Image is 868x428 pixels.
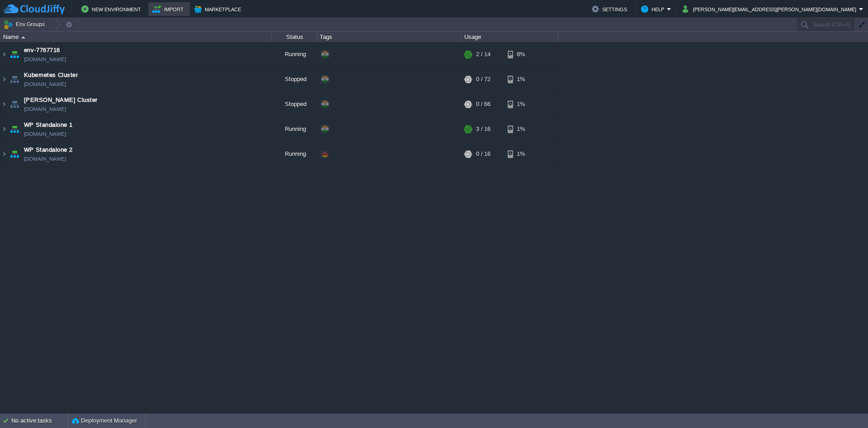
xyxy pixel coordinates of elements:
[508,67,537,91] div: 1%
[24,120,72,130] a: WP Standalone 1
[24,145,72,154] a: WP Standalone 2
[11,414,68,428] div: No active tasks
[24,130,66,139] a: [DOMAIN_NAME]
[476,117,491,141] div: 3 / 16
[24,105,66,114] a: [DOMAIN_NAME]
[0,67,8,91] img: AMDAwAAAACH5BAEAAAAALAAAAAABAAEAAAICRAEAOw==
[3,18,48,31] button: Env Groups
[24,46,60,55] a: env-7767716
[272,142,317,166] div: Running
[476,92,491,116] div: 0 / 66
[194,4,244,14] button: Marketplace
[21,36,25,38] img: AMDAwAAAACH5BAEAAAAALAAAAAABAAEAAAICRAEAOw==
[0,92,8,116] img: AMDAwAAAACH5BAEAAAAALAAAAAABAAEAAAICRAEAOw==
[508,42,537,67] div: 8%
[683,4,859,14] button: [PERSON_NAME][EMAIL_ADDRESS][PERSON_NAME][DOMAIN_NAME]
[476,67,491,91] div: 0 / 72
[0,142,8,166] img: AMDAwAAAACH5BAEAAAAALAAAAAABAAEAAAICRAEAOw==
[462,32,557,42] div: Usage
[72,416,137,425] button: Deployment Manager
[24,96,97,105] a: [PERSON_NAME] Cluster
[272,42,317,67] div: Running
[81,4,144,14] button: New Environment
[592,4,630,14] button: Settings
[24,71,78,80] a: Kubernetes Cluster
[0,117,8,141] img: AMDAwAAAACH5BAEAAAAALAAAAAABAAEAAAICRAEAOw==
[8,92,21,116] img: AMDAwAAAACH5BAEAAAAALAAAAAABAAEAAAICRAEAOw==
[8,42,21,67] img: AMDAwAAAACH5BAEAAAAALAAAAAABAAEAAAICRAEAOw==
[24,80,66,89] a: [DOMAIN_NAME]
[830,392,859,419] iframe: chat widget
[508,142,537,166] div: 1%
[476,142,491,166] div: 0 / 16
[0,42,8,67] img: AMDAwAAAACH5BAEAAAAALAAAAAABAAEAAAICRAEAOw==
[1,32,271,42] div: Name
[317,32,461,42] div: Tags
[272,67,317,91] div: Stopped
[24,154,66,164] a: [DOMAIN_NAME]
[3,4,65,15] img: CloudJiffy
[8,117,21,141] img: AMDAwAAAACH5BAEAAAAALAAAAAABAAEAAAICRAEAOw==
[476,42,491,67] div: 2 / 14
[272,32,316,42] div: Status
[152,4,186,14] button: Import
[641,4,667,14] button: Help
[24,55,66,64] a: [DOMAIN_NAME]
[272,117,317,141] div: Running
[8,142,21,166] img: AMDAwAAAACH5BAEAAAAALAAAAAABAAEAAAICRAEAOw==
[508,117,537,141] div: 1%
[272,92,317,116] div: Stopped
[8,67,21,91] img: AMDAwAAAACH5BAEAAAAALAAAAAABAAEAAAICRAEAOw==
[508,92,537,116] div: 1%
